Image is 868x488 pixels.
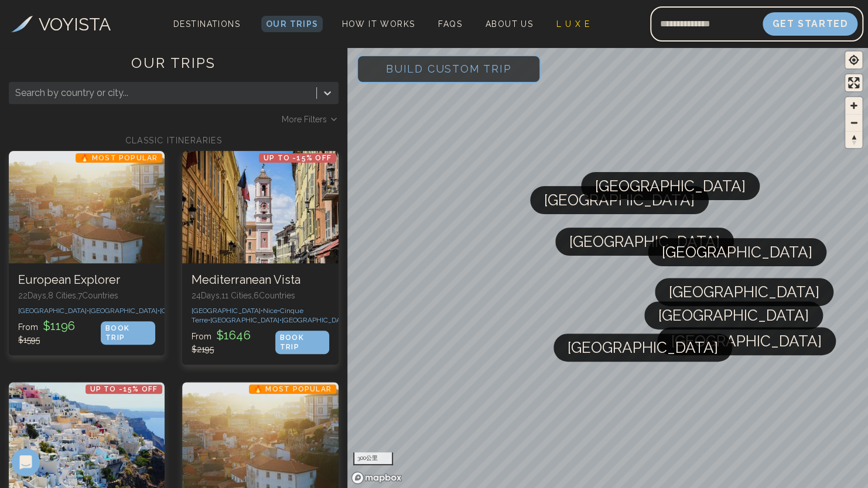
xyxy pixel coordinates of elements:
[658,301,809,329] span: [GEOGRAPHIC_DATA]
[544,186,695,214] span: [GEOGRAPHIC_DATA]
[341,19,415,29] span: How It Works
[11,11,111,37] a: VOYISTA
[12,448,40,476] div: Open Intercom Messenger
[76,153,163,163] p: 🔥 Most Popular
[552,16,594,32] a: L U X E
[192,345,214,354] span: $ 2195
[18,290,155,301] p: 22 Days, 8 Cities, 7 Countr ies
[353,452,393,465] div: 300公里
[367,44,531,94] span: Build Custom Trip
[192,307,262,315] span: [GEOGRAPHIC_DATA] •
[259,153,336,163] p: Up to -15% OFF
[481,16,538,32] a: About Us
[18,318,101,346] p: From
[18,273,155,287] h3: European Explorer
[101,321,155,345] div: BOOK TRIP
[40,319,77,333] span: $ 1196
[9,151,165,355] a: European Explorer🔥 Most PopularEuropean Explorer22Days,8 Cities,7Countries[GEOGRAPHIC_DATA]•[GEOG...
[486,19,533,29] span: About Us
[337,16,419,32] a: How It Works
[351,471,402,484] a: Mapbox homepage
[9,54,339,82] h1: OUR TRIPS
[210,316,281,324] span: [GEOGRAPHIC_DATA] •
[249,384,336,394] p: 🔥 Most Popular
[845,74,862,91] button: Enter fullscreen
[347,46,868,488] canvas: Map
[650,10,763,38] input: Email address
[182,151,338,365] a: Mediterranean VistaUp to -15% OFFMediterranean Vista24Days,11 Cities,6Countries[GEOGRAPHIC_DATA]•...
[11,16,33,32] img: Voyista Logo
[266,19,319,29] span: Our Trips
[18,335,40,345] span: $ 1595
[845,131,862,148] button: Reset bearing to north
[845,115,862,131] span: Zoom out
[671,327,822,355] span: [GEOGRAPHIC_DATA]
[845,114,862,131] button: Zoom out
[261,16,323,32] a: Our Trips
[595,172,746,200] span: [GEOGRAPHIC_DATA]
[214,328,252,342] span: $ 1646
[669,278,819,306] span: [GEOGRAPHIC_DATA]
[281,316,352,324] span: [GEOGRAPHIC_DATA] •
[39,11,111,37] h3: VOYISTA
[275,331,329,354] div: BOOK TRIP
[18,307,89,315] span: [GEOGRAPHIC_DATA] •
[86,384,163,394] p: Up to -15% OFF
[192,327,275,355] p: From
[438,19,462,29] span: FAQs
[169,15,245,49] span: Destinations
[282,114,327,125] span: More Filters
[845,51,862,68] button: Find my location
[845,97,862,114] button: Zoom in
[9,135,339,146] h2: CLASSIC ITINERARIES
[357,55,541,83] button: Build Custom Trip
[160,307,231,315] span: [GEOGRAPHIC_DATA] •
[763,12,857,36] button: Get Started
[262,307,279,315] span: Nice •
[662,238,812,266] span: [GEOGRAPHIC_DATA]
[568,334,718,362] span: [GEOGRAPHIC_DATA]
[192,273,329,287] h3: Mediterranean Vista
[569,228,720,256] span: [GEOGRAPHIC_DATA]
[433,16,467,32] a: FAQs
[556,19,590,29] span: L U X E
[89,307,160,315] span: [GEOGRAPHIC_DATA] •
[192,290,329,301] p: 24 Days, 11 Cities, 6 Countr ies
